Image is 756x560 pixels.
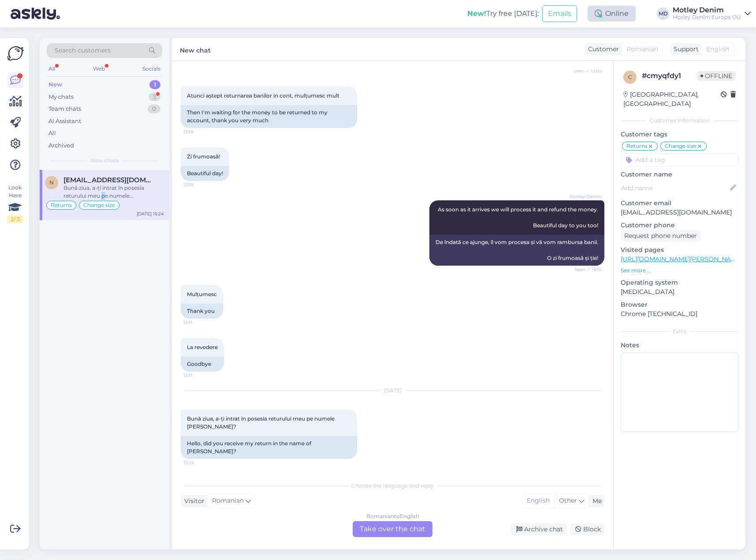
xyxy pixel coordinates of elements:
div: New [48,80,62,89]
p: Customer tags [621,130,738,139]
div: Then I'm waiting for the money to be returned to my account, thank you very much [181,105,357,128]
div: Motley Denim [673,7,741,14]
div: Customer [585,45,619,54]
div: Web [91,63,107,75]
div: 1 [149,80,160,89]
div: Support [670,45,699,54]
span: New chats [90,157,119,165]
p: See more ... [621,267,738,274]
div: Choose the language and reply [181,482,604,490]
span: Bună ziua, a-ți intrat în posesia returului meu pe numele [PERSON_NAME]? [187,415,336,430]
div: Look Here [7,184,23,223]
div: De îndată ce ajunge, îl vom procesa și vă vom rambursa banii. O zi frumoasă și ție! [429,235,604,266]
span: Change size [665,143,696,149]
span: c [628,74,632,80]
input: Add name [621,183,728,193]
span: English [706,45,729,54]
div: 3 [149,93,160,101]
div: Goodbye [181,357,224,372]
div: [DATE] 15:24 [137,210,164,217]
div: [DATE] [181,387,604,395]
div: Extra [621,327,738,335]
span: n [49,179,54,186]
span: Search customers [55,46,111,55]
a: Motley DenimMotley Denim Europe OÜ [673,7,751,21]
b: New! [467,9,486,18]
span: neculae.bogdan@yahoo.com [63,176,155,184]
div: Online [588,6,636,22]
div: My chats [48,93,74,101]
div: AI Assistant [48,117,81,126]
div: Beautiful day! [181,166,229,181]
div: Bună ziua, a-ți intrat în posesia returului meu pe numele [PERSON_NAME]? [63,184,164,200]
div: Customer information [621,117,738,124]
span: Seen ✓ 13:10 [569,266,602,273]
div: Request phone number [621,230,700,242]
p: Browser [621,300,738,309]
span: Seen ✓ 13:09 [569,68,602,74]
div: Romanian to English [366,512,419,520]
div: Take over the chat [353,521,432,537]
span: 13:11 [183,319,216,326]
div: Try free [DATE]: [467,8,539,19]
span: Other [559,496,577,504]
div: 2 / 3 [7,215,23,223]
a: [URL][DOMAIN_NAME][PERSON_NAME] [621,255,742,263]
span: Returns [626,143,648,149]
div: All [48,129,56,138]
span: 15:24 [183,459,216,466]
span: Motley Denim [569,193,602,200]
div: Thank you [181,304,223,319]
div: All [47,63,57,75]
div: Block [570,523,604,535]
span: La revedere [187,344,218,350]
span: 13:10 [183,128,216,135]
button: Emails [542,5,577,22]
div: Me [589,496,602,506]
span: Romanian [626,45,658,54]
span: Mulțumesc [187,291,217,297]
span: Offline [697,71,736,81]
div: Team chats [48,105,81,113]
div: Archive chat [511,523,566,535]
span: Zi frumoasă! [187,153,220,160]
span: Romanian [212,496,244,506]
p: [EMAIL_ADDRESS][DOMAIN_NAME] [621,208,738,217]
span: Change size [83,203,115,208]
p: Customer email [621,199,738,208]
div: Hello, did you receive my return in the name of [PERSON_NAME]? [181,436,357,459]
p: Customer name [621,170,738,179]
div: # cmyqfdy1 [642,71,697,81]
div: Socials [141,63,162,75]
p: Chrome [TECHNICAL_ID] [621,309,738,319]
p: Customer phone [621,221,738,230]
span: 13:11 [183,372,216,379]
span: Returns [51,203,72,208]
span: As soon as it arrives we will process it and refund the money. Beautiful day to you too! [438,206,598,229]
p: Visited pages [621,245,738,255]
div: MD [657,8,669,20]
div: 0 [148,105,160,113]
div: English [522,494,554,507]
div: [GEOGRAPHIC_DATA], [GEOGRAPHIC_DATA] [623,90,721,109]
p: Notes [621,341,738,350]
div: Archived [48,141,74,150]
p: [MEDICAL_DATA] [621,287,738,297]
p: Operating system [621,278,738,287]
label: New chat [180,43,211,55]
span: 13:10 [183,181,216,188]
span: Atunci aștept returnarea banilor in cont, mulțumesc mult [187,92,339,99]
img: Askly Logo [7,45,24,62]
input: Add a tag [621,153,738,166]
div: Visitor [181,496,205,506]
div: Motley Denim Europe OÜ [673,14,741,21]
